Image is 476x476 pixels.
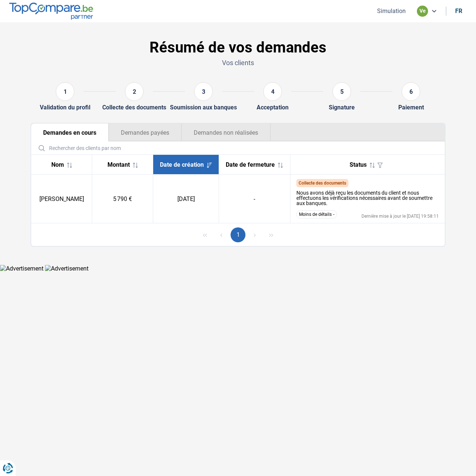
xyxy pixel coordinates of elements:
[231,227,245,242] button: Page 1
[30,39,446,57] h1: Résumé de vos demandes
[417,6,428,17] div: ve
[361,214,439,218] div: Dernière mise à jour le [DATE] 19:58:11
[296,190,439,206] div: Nous avons déjà reçu les documents du client et nous effectuons les vérifications nécessaires ava...
[299,181,346,186] span: Collecte des documents
[263,82,282,101] div: 4
[398,104,424,111] div: Paiement
[56,82,74,101] div: 1
[455,7,462,15] div: fr
[31,124,109,141] button: Demandes en cours
[375,7,408,15] button: Simulation
[102,104,166,111] div: Collecte des documents
[402,82,420,101] div: 6
[247,227,262,242] button: Next Page
[296,210,337,218] button: Moins de détails
[153,175,219,223] td: [DATE]
[214,227,229,242] button: Previous Page
[332,82,351,101] div: 5
[40,104,90,111] div: Validation du profil
[197,227,212,242] button: First Page
[45,265,89,272] img: Advertisement
[92,175,153,223] td: 5 790 €
[264,227,279,242] button: Last Page
[219,175,290,223] td: -
[9,3,93,19] img: TopCompare.be
[329,104,355,111] div: Signature
[160,161,204,168] span: Date de création
[31,175,92,223] td: [PERSON_NAME]
[125,82,144,101] div: 2
[109,124,181,141] button: Demandes payées
[30,58,446,67] p: Vos clients
[350,161,367,168] span: Status
[170,104,237,111] div: Soumission aux banques
[34,141,442,154] input: Rechercher des clients par nom
[194,82,213,101] div: 3
[107,161,130,168] span: Montant
[181,124,271,141] button: Demandes non réalisées
[257,104,289,111] div: Acceptation
[51,161,64,168] span: Nom
[226,161,275,168] span: Date de fermeture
